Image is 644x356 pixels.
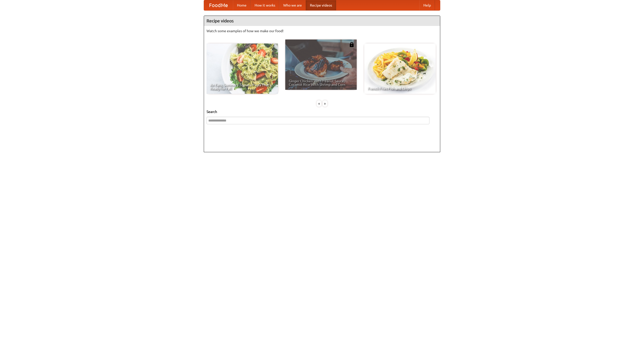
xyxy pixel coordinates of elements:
[204,16,440,26] h4: Recipe videos
[207,44,278,94] a: An Easy, Summery Tomato Pasta That's Ready for Fall
[306,0,336,10] a: Recipe videos
[419,0,435,10] a: Help
[364,44,436,94] a: French Fries Fish and Chips
[279,0,306,10] a: Who we are
[210,83,274,90] span: An Easy, Summery Tomato Pasta That's Ready for Fall
[251,0,279,10] a: How it works
[317,100,321,107] div: «
[207,109,437,114] h5: Search
[368,87,432,90] span: French Fries Fish and Chips
[207,28,437,33] p: Watch some examples of how we make our food!
[323,100,327,107] div: »
[204,0,233,10] a: FoodMe
[349,42,354,47] img: 483408.png
[233,0,251,10] a: Home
